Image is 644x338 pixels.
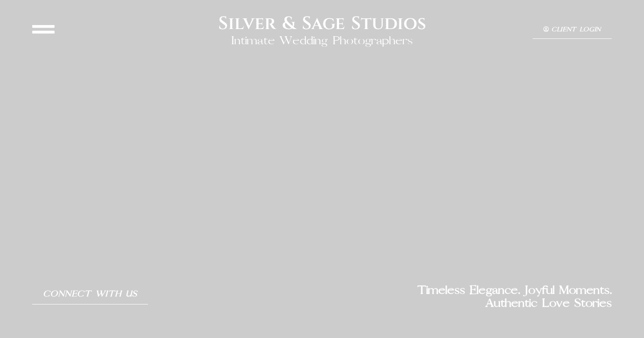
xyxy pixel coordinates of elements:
[551,26,601,33] span: Client Login
[32,284,148,304] a: Connect With Us
[231,34,413,47] h2: Intimate Wedding Photographers
[218,13,426,34] h2: Silver & Sage Studios
[322,284,612,310] h2: Timeless Elegance. Joyful Moments. Authentic Love Stories
[533,21,612,39] a: Client Login
[43,289,137,299] span: Connect With Us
